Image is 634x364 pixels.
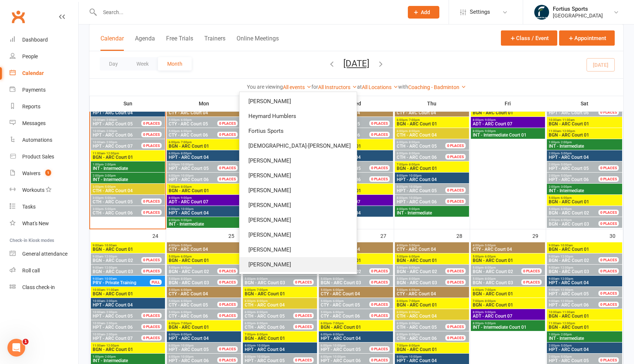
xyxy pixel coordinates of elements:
[92,118,150,122] span: 10:00am
[168,196,240,200] span: 8:00pm
[240,124,357,138] a: Fortius Sports
[92,155,164,160] span: BGN - ARC Court 01
[397,188,437,193] span: HPT - ARC Court 05
[10,199,78,215] a: Tasks
[483,255,496,258] span: - 6:00pm
[549,110,589,115] span: HPT - ARC Court 06
[559,174,572,177] span: - 5:00pm
[396,244,468,247] span: 4:00pm
[45,170,51,176] span: 1
[135,35,155,51] button: Agenda
[548,196,621,200] span: 5:00pm
[92,255,150,258] span: 9:00am
[93,258,133,263] span: BGN - ARC Court 02
[362,84,398,90] a: All Locations
[396,255,468,258] span: 5:00pm
[472,277,530,281] span: 5:00pm
[559,255,573,258] span: - 12:00pm
[483,129,496,133] span: - 9:00pm
[396,174,468,177] span: 8:00pm
[10,115,78,132] a: Messages
[396,177,468,182] span: HPT - ARC Court 04
[141,210,162,215] div: 0 PLACES
[549,258,589,263] span: BGN - ARC Court 02
[472,118,544,122] span: 8:00pm
[343,58,369,69] button: [DATE]
[179,277,192,281] span: - 8:00pm
[179,255,192,258] span: - 6:00pm
[158,57,192,70] button: Month
[407,141,420,144] span: - 8:00pm
[610,229,623,242] div: 30
[22,268,40,273] div: Roll call
[546,96,623,111] th: Sat
[22,187,44,193] div: Workouts
[92,207,150,211] span: 3:00pm
[22,53,38,59] div: People
[10,48,78,65] a: People
[598,268,619,274] div: 0 PLACES
[168,111,240,115] span: CTY - ARC Court 04
[169,177,209,182] span: HPT - ARC Court 06
[10,165,78,182] a: Waivers 1
[10,262,78,279] a: Roll call
[22,154,54,160] div: Product Sales
[10,98,78,115] a: Reports
[396,152,454,155] span: 6:00pm
[445,268,466,274] div: 0 PLACES
[103,196,116,200] span: - 5:00pm
[168,247,240,252] span: CTY - ARC Court 04
[548,152,621,155] span: 2:00pm
[103,207,116,211] span: - 5:00pm
[421,9,430,15] span: Add
[22,87,46,93] div: Payments
[168,258,240,263] span: BGN - ARC Court 01
[141,143,162,148] div: 0 PLACES
[179,196,192,200] span: - 9:00pm
[470,4,490,20] span: Settings
[369,121,390,126] div: 0 PLACES
[548,163,608,166] span: 2:00pm
[92,196,150,200] span: 3:00pm
[22,251,67,257] div: General attendance
[22,170,40,176] div: Waivers
[10,246,78,262] a: General attendance kiosk mode
[168,207,240,211] span: 8:00pm
[553,6,603,12] div: Fortius Sports
[100,35,124,51] button: Calendar
[396,185,454,188] span: 8:00pm
[103,244,117,247] span: - 10:00am
[396,122,468,126] span: BGN - ARC Court 01
[396,163,468,166] span: 7:00pm
[179,163,194,166] span: - 10:00pm
[445,154,466,160] div: 0 PLACES
[179,244,192,247] span: - 5:00pm
[23,339,29,345] span: 1
[169,166,209,171] span: HPT - ARC Court 05
[456,229,470,242] div: 28
[179,266,192,269] span: - 8:00pm
[396,196,454,200] span: 8:00pm
[240,138,357,153] a: [DEMOGRAPHIC_DATA]-[PERSON_NAME]
[598,257,619,263] div: 0 PLACES
[473,269,513,274] span: BGN - ARC Court 02
[168,219,240,222] span: 8:00pm
[179,174,194,177] span: - 10:00pm
[240,183,357,198] a: [PERSON_NAME]
[561,129,575,133] span: - 12:00pm
[127,57,158,70] button: Week
[396,166,468,171] span: BGN - ARC Court 01
[168,244,240,247] span: 4:00pm
[7,339,25,357] iframe: Intercom live chat
[92,174,164,177] span: 2:00pm
[217,132,238,137] div: 0 PLACES
[548,200,621,204] span: BGN - ARC Court 01
[168,129,226,133] span: 5:00pm
[217,165,238,171] div: 0 PLACES
[166,96,242,111] th: Mon
[407,207,420,211] span: - 9:00pm
[548,244,621,247] span: 9:00am
[103,277,117,281] span: - 10:00am
[598,176,619,182] div: 0 PLACES
[483,118,496,122] span: - 9:00pm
